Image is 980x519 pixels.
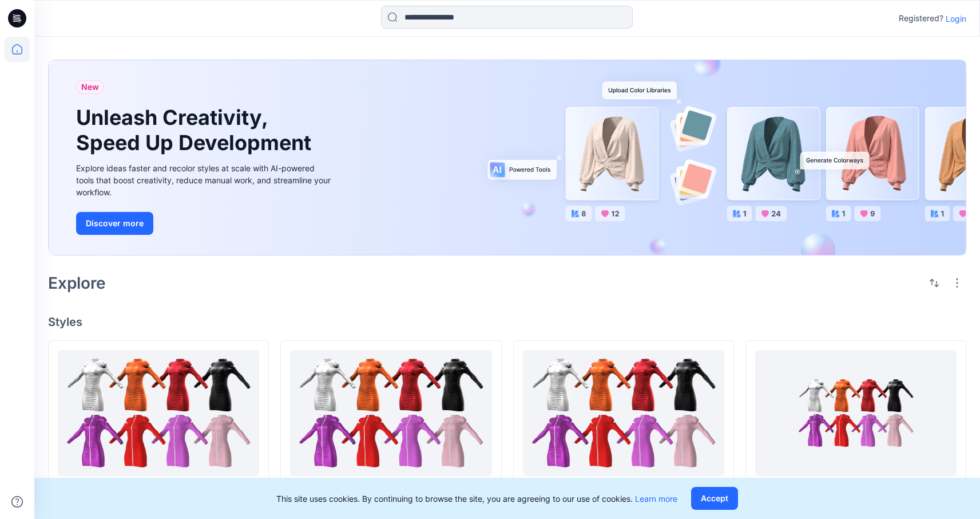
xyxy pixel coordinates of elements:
[76,105,316,155] h1: Unleash Creativity, Speed Up Development
[523,350,724,476] a: Automation
[76,212,153,235] button: Discover more
[48,274,106,292] h2: Explore
[691,487,738,510] button: Accept
[635,494,677,504] a: Learn more
[58,350,259,476] a: Automation
[76,162,334,198] div: Explore ideas faster and recolor styles at scale with AI-powered tools that boost creativity, red...
[48,315,966,329] h4: Styles
[290,350,491,476] a: Automation
[946,13,966,25] p: Login
[81,80,99,94] span: New
[76,212,334,235] a: Discover more
[755,350,957,476] a: Automation
[276,493,677,505] p: This site uses cookies. By continuing to browse the site, you are agreeing to our use of cookies.
[899,11,943,25] p: Registered?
